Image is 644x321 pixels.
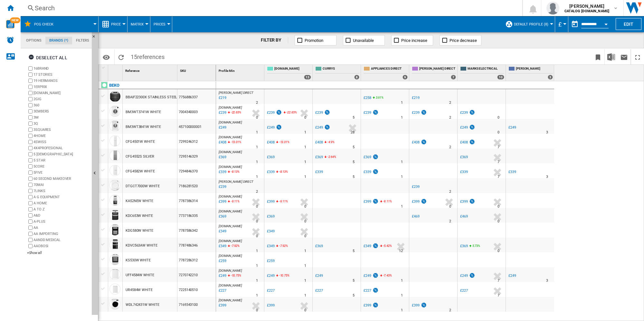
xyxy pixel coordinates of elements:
[109,65,122,75] div: Sort None
[372,302,379,308] img: promotionV3.png
[33,158,89,163] label: 5 STAR
[364,111,371,115] div: £239
[267,274,275,278] div: £249
[267,303,275,307] div: £399
[28,115,33,120] input: brand.name
[33,78,89,83] label: 19 HERMANOS
[315,111,323,115] div: £239
[33,201,89,206] label: A HOME
[28,152,33,156] input: brand.name
[401,38,427,43] span: Price increase
[401,100,403,106] div: Delivery Time : 1 day
[34,22,53,26] span: PCG Check
[372,110,379,115] img: promotionV3.png
[364,244,371,248] div: £349
[364,303,371,307] div: £399
[33,225,89,230] label: AA
[315,155,323,159] div: £369
[28,170,33,175] input: brand.name
[28,79,33,83] input: brand.name
[266,169,275,175] div: £339
[314,110,330,116] div: £239
[231,111,239,114] span: -22.65
[412,140,420,144] div: £408
[266,199,275,205] div: £399
[92,32,99,44] button: Hide
[354,75,359,80] div: 8 offers sold by CURRYS
[286,110,290,117] i: %
[33,213,89,218] label: A&D
[324,124,330,130] img: promotionV3.png
[469,124,475,130] img: promotionV3.png
[514,16,552,32] button: Default profile (8)
[459,110,475,116] div: £239
[33,91,89,95] label: [DOMAIN_NAME]
[126,90,177,105] div: BBAIF22300X STAINLESS STEEL
[124,65,177,75] div: Reference Sort None
[411,213,420,220] div: £469
[460,214,468,219] div: £469
[137,53,165,60] span: references
[508,170,516,174] div: £339
[315,170,323,174] div: £339
[179,65,216,75] div: SKU Sort None
[607,53,615,61] img: excel-24x24.png
[33,176,89,181] label: 60 SECOND MAKEOVER
[314,139,323,146] div: £408
[314,65,361,81] div: CURRYS 8 offers sold by CURRYS
[34,16,60,32] button: PCG Check
[315,274,323,278] div: £249
[375,95,379,102] i: %
[266,139,275,146] div: £408
[363,243,379,249] div: £349
[33,84,89,89] label: 1ERPRIX
[363,154,379,160] div: £369
[177,104,216,119] div: 7004340003
[177,134,216,149] div: 7299246312
[126,105,161,120] div: BM3WT3741W WHITE
[419,66,456,72] span: [PERSON_NAME] DIRECT
[507,273,516,279] div: £249
[28,207,33,211] input: brand.name
[266,228,275,235] div: £349
[460,111,468,115] div: £239
[28,140,33,144] input: brand.name
[111,16,124,32] button: Price
[451,75,456,80] div: 7 offers sold by HUGHES DIRECT
[411,184,420,190] div: £239
[315,125,323,130] div: £249
[363,169,379,175] div: £339
[267,111,275,115] div: £239
[267,140,275,144] div: £408
[28,122,33,126] input: brand.name
[558,16,565,32] button: £
[266,302,275,309] div: £399
[507,169,516,175] div: £339
[33,238,89,242] label: AANDD MEDICAL
[266,154,275,160] div: £369
[497,114,499,121] div: Delivery Time : 0 day
[33,121,89,126] label: 3Q
[315,140,323,144] div: £408
[460,125,468,130] div: £249
[449,100,451,106] div: Delivery Time : 2 days
[131,16,147,32] button: Matrix
[115,49,128,64] button: Reload
[411,302,427,309] div: £399
[421,199,427,204] img: promotionV3.png
[219,106,242,109] span: [DOMAIN_NAME]
[218,139,226,146] div: Last updated : Friday, 3 October 2025 12:01
[460,288,468,293] div: £227
[460,140,468,144] div: £408
[364,96,371,100] div: £258
[28,146,33,150] input: brand.name
[28,52,67,63] div: Deselect all
[33,127,89,132] label: 3SQUARES
[28,195,33,199] input: brand.name
[315,244,323,248] div: £369
[266,273,275,279] div: £249
[600,17,612,29] button: Open calendar
[343,35,385,45] button: Unavailable
[364,170,371,174] div: £339
[274,66,311,72] span: [DOMAIN_NAME]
